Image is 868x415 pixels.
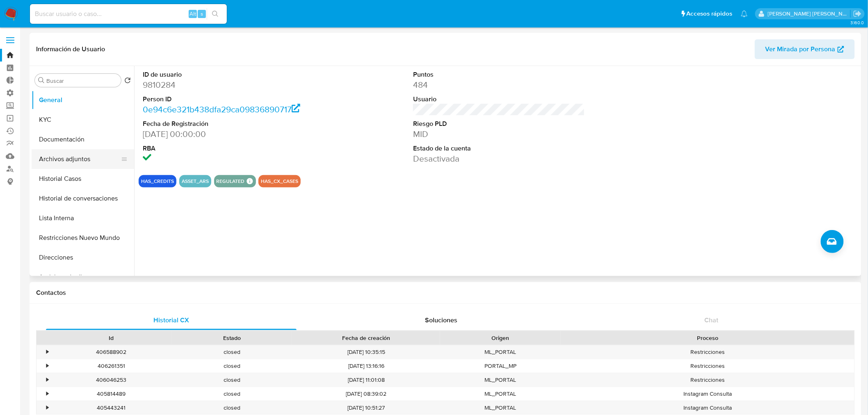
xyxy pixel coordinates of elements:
span: Chat [705,315,719,325]
div: Fecha de creación [298,334,434,342]
div: ML_PORTAL [440,401,561,415]
dt: RBA [143,144,315,153]
button: General [32,90,134,110]
div: Restricciones [561,359,854,373]
input: Buscar [46,77,118,84]
button: Archivos adjuntos [32,149,128,169]
div: ML_PORTAL [440,345,561,359]
div: [DATE] 08:39:02 [292,387,440,401]
div: 405443241 [51,401,171,415]
dd: [DATE] 00:00:00 [143,128,315,140]
dt: Puntos [413,70,585,79]
div: Estado [177,334,286,342]
div: [DATE] 11:01:08 [292,373,440,387]
div: Proceso [566,334,849,342]
div: closed [171,359,292,373]
dt: ID de usuario [143,70,315,79]
h1: Contactos [36,289,855,297]
div: closed [171,387,292,401]
dd: MID [413,128,585,140]
div: 405814489 [51,387,171,401]
button: Restricciones Nuevo Mundo [32,228,134,248]
div: Restricciones [561,373,854,387]
button: Lista Interna [32,208,134,228]
div: closed [171,401,292,415]
dd: 484 [413,79,585,91]
a: Notificaciones [741,10,748,17]
div: Id [57,334,166,342]
button: search-icon [207,8,224,20]
p: roberto.munoz@mercadolibre.com [768,10,851,18]
button: KYC [32,110,134,130]
h1: Información de Usuario [36,45,105,53]
button: Historial Casos [32,169,134,189]
div: ML_PORTAL [440,373,561,387]
button: Volver al orden por defecto [124,77,131,86]
span: Soluciones [425,315,458,325]
button: Historial de conversaciones [32,189,134,208]
span: Accesos rápidos [687,9,733,18]
span: s [201,10,203,18]
div: Origen [446,334,555,342]
button: Anticipos de dinero [32,267,134,287]
div: Restricciones [561,345,854,359]
span: Historial CX [153,315,189,325]
div: Instagram Consulta [561,387,854,401]
div: [DATE] 13:16:16 [292,359,440,373]
div: 406046253 [51,373,171,387]
div: • [46,362,48,370]
div: ML_PORTAL [440,387,561,401]
div: • [46,404,48,412]
div: • [46,376,48,384]
dt: Fecha de Registración [143,119,315,128]
span: Ver Mirada por Persona [765,39,836,59]
button: Buscar [38,77,45,84]
dt: Riesgo PLD [413,119,585,128]
button: Ver Mirada por Persona [755,39,855,59]
div: 406588902 [51,345,171,359]
dd: Desactivada [413,153,585,164]
div: [DATE] 10:35:15 [292,345,440,359]
div: closed [171,373,292,387]
div: closed [171,345,292,359]
dd: 9810284 [143,79,315,91]
input: Buscar usuario o caso... [30,9,227,19]
dt: Usuario [413,95,585,104]
dt: Person ID [143,95,315,104]
div: PORTAL_MP [440,359,561,373]
div: • [46,348,48,356]
button: Direcciones [32,248,134,267]
button: Documentación [32,130,134,149]
span: Alt [190,10,196,18]
a: 0e94c6e321b438dfa29ca09836890717 [143,103,300,115]
a: Salir [853,9,862,18]
div: • [46,390,48,398]
dt: Estado de la cuenta [413,144,585,153]
div: 406261351 [51,359,171,373]
div: [DATE] 10:51:27 [292,401,440,415]
div: Instagram Consulta [561,401,854,415]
